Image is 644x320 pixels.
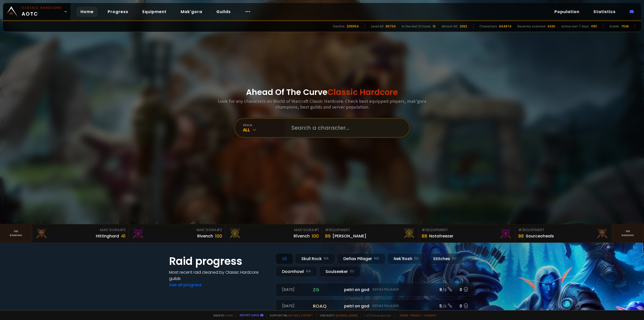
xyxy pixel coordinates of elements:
a: Classic HardcoreAOTC [3,3,70,20]
h3: Look for any characters on World of Warcraft Classic Hardcore. Check best equipped players, mak'g... [216,98,428,110]
a: Mak'Gora#1Rîvench100 [225,224,322,242]
a: #2Equipment88Notafreezer [419,224,515,242]
div: 7538 [621,24,629,29]
a: Terms [399,313,409,317]
span: Checkout [316,313,358,317]
a: See all progress [169,282,202,288]
div: [PERSON_NAME] [333,233,366,239]
div: 88 [422,233,427,239]
h1: Raid progress [169,253,270,269]
div: 13 [433,24,435,29]
a: Mak'Gora#3Hittinghard41 [32,224,129,242]
a: [DATE]roaqpetri on godDefias Pillager5 /60 [276,299,475,313]
div: Stitches [427,253,463,264]
a: Mak'Gora#2Rivench100 [129,224,225,242]
div: Characters [479,24,497,29]
small: NA [374,256,379,261]
div: Active last 7 days [561,24,589,29]
div: In the last 12 hours [402,24,431,29]
div: 2062 [460,24,467,29]
div: All [243,127,285,133]
a: Guilds [212,7,235,17]
span: # 1 [314,227,319,232]
div: Doomhowl [276,266,317,277]
div: 11151 [591,24,597,29]
a: Seeranking [612,224,644,242]
span: # 2 [422,227,427,232]
span: # 1 [325,227,330,232]
div: Hittinghard [96,233,119,239]
a: Mak'gora [177,7,206,17]
div: Level 60 [371,24,384,29]
span: # 3 [518,227,524,232]
small: NA [324,256,329,261]
input: Search a character... [288,119,403,137]
span: # 3 [120,227,126,232]
span: Support me, [266,313,313,317]
div: 844874 [499,24,511,29]
a: Progress [104,7,132,17]
div: 100 [215,233,222,239]
div: Notafreezer [429,233,453,239]
div: Rîvench [294,233,310,239]
div: Soulseeker [319,266,360,277]
span: v. d752d5 - production [361,313,391,317]
small: EU [452,256,456,261]
div: 41 [121,233,126,239]
div: 89 [325,233,331,239]
h1: Ahead Of The Curve [246,86,398,98]
small: EU [414,256,419,261]
div: Equipment [422,227,512,233]
div: Equipment [518,227,609,233]
div: 88 [518,233,524,239]
a: Privacy [411,313,421,317]
div: All [276,253,293,264]
div: 65734 [386,24,396,29]
div: Mak'Gora [132,227,222,233]
a: Consent [423,313,437,317]
span: Made by [210,313,233,317]
span: Classic Hardcore [328,86,398,98]
div: Skull Rock [295,253,335,264]
div: 3425 [547,24,555,29]
a: #1Equipment89[PERSON_NAME] [322,224,419,242]
div: Equipment [325,227,415,233]
div: Mak'Gora [228,227,319,233]
div: Guilds [609,24,619,29]
div: Sourceoheals [526,233,554,239]
span: # 2 [216,227,222,232]
div: Recently scanned [517,24,545,29]
div: realm [243,123,285,127]
a: [DOMAIN_NAME] [336,313,358,317]
small: NA [306,269,311,274]
a: Home [76,7,98,17]
small: EU [350,269,354,274]
a: #3Equipment88Sourceoheals [515,224,612,242]
a: Buy me a coffee [289,313,313,317]
div: Deaths [333,24,345,29]
h4: Most recent raid cleaned by Classic Hardcore guilds [169,269,270,282]
div: Mak'Gora [35,227,126,233]
a: Report a bug [240,313,259,317]
a: [DATE]zgpetri on godDefias Pillager8 /90 [276,283,475,296]
span: AOTC [22,6,62,18]
div: 205554 [347,24,359,29]
div: Almost 60 [441,24,458,29]
small: Classic Hardcore [22,6,62,10]
div: 100 [312,233,319,239]
a: Statistics [589,7,620,17]
div: Rivench [197,233,213,239]
a: Equipment [138,7,171,17]
div: Defias Pillager [337,253,385,264]
div: Nek'Rosh [387,253,425,264]
a: a fan [225,313,233,317]
a: Population [550,7,583,17]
